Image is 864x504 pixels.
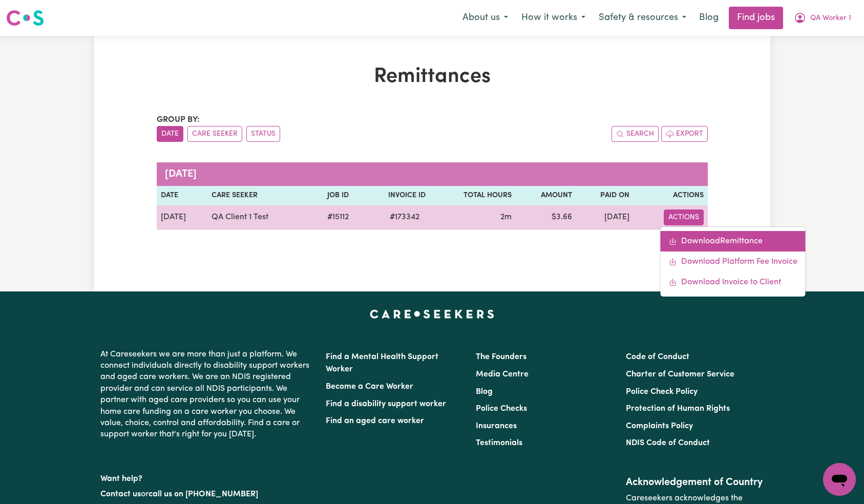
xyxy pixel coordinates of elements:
td: $ 3.66 [516,205,576,230]
th: Care Seeker [207,186,307,205]
a: Testimonials [476,439,522,447]
th: Paid On [576,186,634,205]
td: [DATE] [576,205,634,230]
button: How it works [515,7,592,29]
a: Find an aged care worker [326,417,424,425]
th: Total Hours [430,186,516,205]
th: Date [157,186,208,205]
a: NDIS Code of Conduct [626,439,710,447]
th: Invoice ID [353,186,430,205]
button: Actions [664,209,704,225]
a: Charter of Customer Service [626,370,734,379]
a: Download platform fee #173342 [661,251,806,272]
p: or [100,485,313,504]
td: # 15112 [307,205,353,230]
button: sort invoices by date [157,126,183,142]
a: Find jobs [729,7,783,29]
a: Careseekers home page [370,310,494,318]
a: Find a disability support worker [326,400,446,408]
span: 2 minutes [500,213,512,221]
caption: [DATE] [157,162,708,186]
a: Contact us [100,490,141,498]
button: About us [456,7,515,29]
p: Want help? [100,469,313,485]
button: sort invoices by paid status [246,126,280,142]
a: Police Check Policy [626,388,698,396]
a: The Founders [476,353,526,361]
a: Blog [476,388,493,396]
h1: Remittances [157,65,708,89]
button: Export [661,126,708,142]
td: QA Client 1 Test [207,205,307,230]
button: Safety & resources [592,7,693,29]
a: Careseekers logo [6,6,44,30]
button: Search [612,126,659,142]
th: Amount [516,186,576,205]
a: Download invoice #173342 [661,231,806,251]
iframe: Button to launch messaging window [823,463,856,496]
button: sort invoices by care seeker [187,126,242,142]
button: My Account [787,7,858,29]
th: Job ID [307,186,353,205]
a: call us on [PHONE_NUMBER] [149,490,258,498]
img: Careseekers logo [6,9,44,27]
a: Blog [693,7,725,29]
th: Actions [634,186,707,205]
a: Become a Care Worker [326,383,413,391]
a: Find a Mental Health Support Worker [326,353,438,373]
a: Complaints Policy [626,422,693,430]
a: Police Checks [476,405,527,413]
a: Protection of Human Rights [626,405,730,413]
td: [DATE] [157,205,208,230]
h2: Acknowledgement of Country [626,476,764,489]
span: # 173342 [384,211,426,223]
a: Download invoice to CS #173342 [661,272,806,292]
p: At Careseekers we are more than just a platform. We connect individuals directly to disability su... [100,345,313,445]
a: Code of Conduct [626,353,689,361]
a: Media Centre [476,370,529,379]
a: Insurances [476,422,517,430]
span: QA Worker 1 [810,13,851,24]
span: Group by: [157,116,200,124]
div: Actions [660,226,806,297]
